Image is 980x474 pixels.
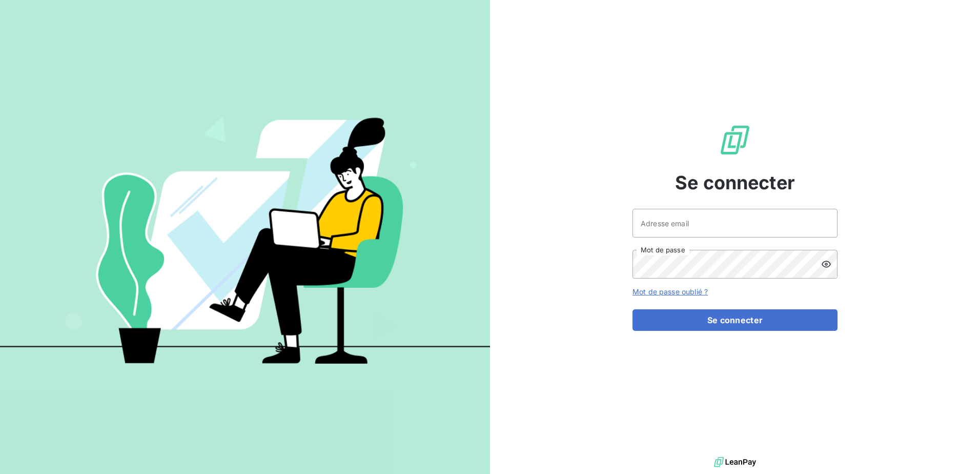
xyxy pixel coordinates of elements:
[714,455,756,470] img: logo
[632,309,838,331] button: Se connecter
[632,287,708,296] a: Mot de passe oublié ?
[632,209,838,238] input: placeholder
[719,124,751,156] img: Logo LeanPay
[675,169,795,196] span: Se connecter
